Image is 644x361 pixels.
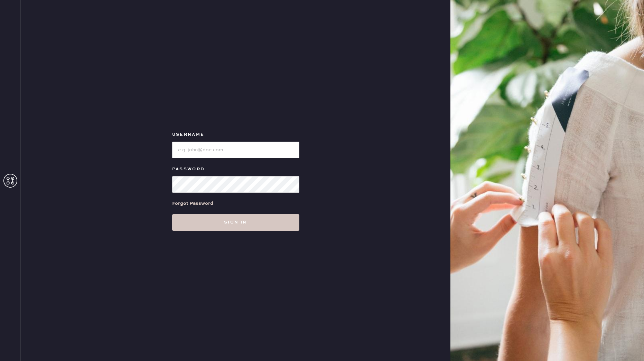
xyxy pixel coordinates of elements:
label: Password [172,165,299,173]
input: e.g. john@doe.com [172,142,299,158]
a: Forgot Password [172,193,213,214]
button: Sign in [172,214,299,231]
div: Forgot Password [172,200,213,207]
label: Username [172,131,299,139]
